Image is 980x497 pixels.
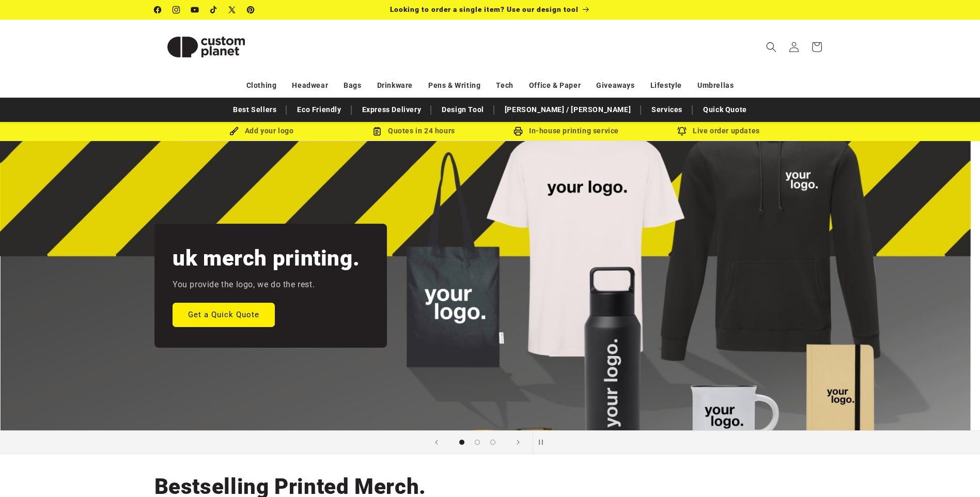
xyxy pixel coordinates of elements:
[229,127,239,136] img: Brush Icon
[643,125,795,137] div: Live order updates
[173,277,315,292] p: You provide the logo, we do the rest.
[344,76,361,95] a: Bags
[338,125,490,137] div: Quotes in 24 hours
[760,36,783,58] summary: Search
[454,434,470,450] button: Load slide 1 of 3
[470,434,485,450] button: Load slide 2 of 3
[246,76,277,95] a: Clothing
[390,5,579,13] span: Looking to order a single item? Use our design tool
[698,101,752,119] a: Quick Quote
[697,76,734,95] a: Umbrellas
[677,127,687,136] img: Order updates
[173,244,360,272] h2: uk merch printing.
[428,76,480,95] a: Pens & Writing
[485,434,501,450] button: Load slide 3 of 3
[514,127,523,136] img: In-house printing
[173,302,275,327] a: Get a Quick Quote
[646,101,688,119] a: Services
[533,431,555,454] button: Pause slideshow
[507,431,530,454] button: Next slide
[292,76,328,95] a: Headwear
[490,125,643,137] div: In-house printing service
[928,447,980,497] iframe: Chat Widget
[596,76,634,95] a: Giveaways
[357,101,427,119] a: Express Delivery
[529,76,581,95] a: Office & Paper
[150,20,261,74] a: Custom Planet
[372,127,382,136] img: Order Updates Icon
[500,101,636,119] a: [PERSON_NAME] / [PERSON_NAME]
[496,76,513,95] a: Tech
[437,101,489,119] a: Design Tool
[377,76,413,95] a: Drinkware
[154,24,258,70] img: Custom Planet
[650,76,682,95] a: Lifestyle
[425,431,448,454] button: Previous slide
[228,101,282,119] a: Best Sellers
[292,101,346,119] a: Eco Friendly
[185,125,338,137] div: Add your logo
